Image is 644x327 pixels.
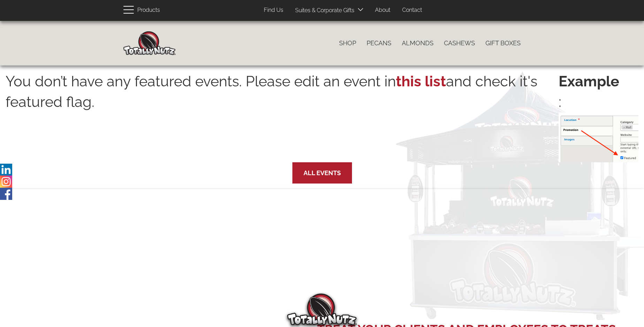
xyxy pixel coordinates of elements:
span: Products [137,5,160,15]
a: this list [396,73,446,90]
a: Find Us [259,3,289,17]
p: You don’t have any featured events. Please edit an event in and check it's featured flag. [6,71,559,159]
p: : [559,71,638,162]
a: About [370,3,396,17]
img: featured-event.png [559,112,638,162]
a: Cashews [439,36,480,50]
img: Home [123,31,176,55]
a: Gift Boxes [480,36,526,50]
strong: Example [559,71,638,92]
a: Contact [397,3,427,17]
a: Pecans [361,36,397,50]
a: Shop [334,36,361,50]
a: Almonds [397,36,439,50]
a: All Events [304,169,341,177]
img: Totally Nutz Logo [287,294,357,325]
a: Suites & Corporate Gifts [290,4,356,17]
